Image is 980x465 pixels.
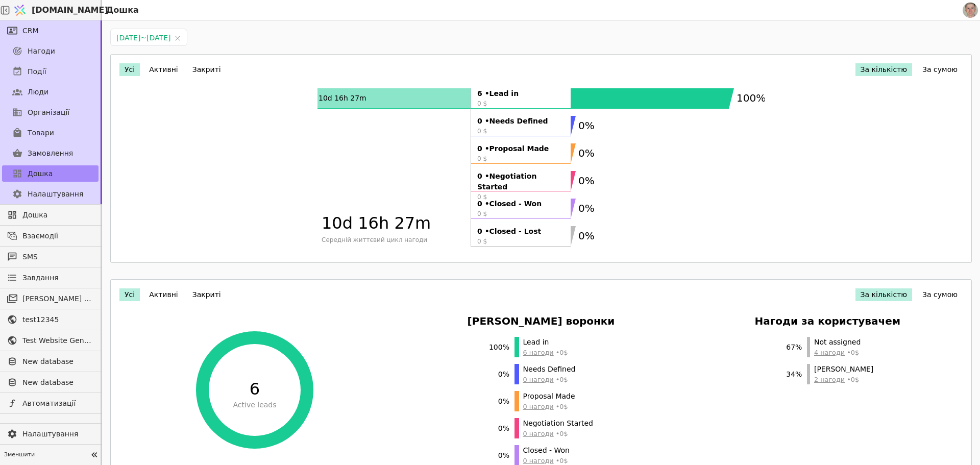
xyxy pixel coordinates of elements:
a: Налаштування [2,426,99,442]
span: • 0 $ [523,348,568,357]
span: 0 $ [477,237,565,246]
a: Події [2,63,99,80]
span: 0 $ [477,99,565,108]
span: Події [28,66,46,77]
a: Люди [2,84,99,100]
button: За кількістю [855,288,913,301]
h3: [PERSON_NAME] воронки [468,313,615,329]
text: 0% [578,147,595,159]
a: test12345 [2,311,99,328]
span: 0 % [489,423,509,434]
a: [PERSON_NAME] розсилки [2,290,99,307]
button: За сумою [917,63,963,76]
span: 6 нагоди [523,349,554,356]
span: Завдання [22,273,59,283]
span: 0 % [489,369,509,380]
a: Налаштування [2,186,99,202]
span: Lead in [523,337,568,348]
span: 0 нагоди [523,376,554,383]
span: Negotiation Started [523,418,593,429]
span: Дошка [28,168,53,179]
button: Активні [144,288,183,301]
a: Автоматизації [2,395,99,411]
span: 67 % [781,342,802,353]
h2: Дошка [102,4,139,16]
span: 34 % [781,369,802,380]
img: 1560949290925-CROPPED-IMG_0201-2-.jpg [963,3,978,18]
strong: 0 • Proposal Made [477,143,565,154]
span: Closed - Won [523,445,570,456]
button: Усі [119,288,140,301]
span: 0 $ [477,192,565,202]
span: New database [22,377,93,388]
a: Дошка [2,165,99,182]
span: • 0 $ [814,375,873,384]
span: Середній життєвий цикл нагоди [322,235,467,244]
span: Зменшити [4,451,87,459]
span: 0 нагоди [523,403,554,410]
text: 10d 16h 27m [318,94,366,102]
span: 0 $ [477,127,565,136]
a: SMS [2,249,99,265]
span: CRM [22,26,39,36]
span: • 0 $ [523,375,576,384]
span: Налаштування [28,189,83,200]
strong: 0 • Needs Defined [477,116,565,127]
span: Test Website General template [22,335,93,346]
a: CRM [2,22,99,39]
span: test12345 [22,314,93,325]
text: 0% [578,202,595,214]
span: Організації [28,107,69,118]
span: 0 нагоди [523,430,554,437]
button: За сумою [917,288,963,301]
strong: 0 • Closed - Won [477,199,565,209]
span: Not assigned [814,337,861,348]
span: Дошка [22,210,93,221]
a: Організації [2,104,99,120]
button: Закриті [187,288,226,301]
a: Нагоди [2,43,99,59]
text: 100% [737,92,766,104]
text: Active leads [233,401,276,409]
a: Test Website General template [2,332,99,349]
span: 2 нагоди [814,376,845,383]
strong: 0 • Negotiation Started [477,171,565,192]
span: Автоматизації [22,398,93,409]
button: Усі [119,63,140,76]
span: New database [22,356,93,367]
span: 0 % [489,450,509,461]
a: New database [2,353,99,370]
span: Товари [28,128,54,138]
svg: close [175,35,181,41]
button: Закриті [187,63,226,76]
span: • 0 $ [523,402,575,411]
span: 0 $ [477,154,565,163]
span: SMS [22,252,93,262]
span: Замовлення [28,148,73,159]
span: [DOMAIN_NAME] [32,4,108,16]
a: Замовлення [2,145,99,161]
a: Дошка [2,207,99,223]
text: 6 [249,379,259,399]
span: 0 % [489,396,509,407]
a: Взаємодії [2,228,99,244]
strong: 6 • Lead in [477,88,565,99]
span: • 0 $ [523,429,593,438]
span: [PERSON_NAME] розсилки [22,293,93,304]
span: 100 % [489,342,509,353]
a: Завдання [2,270,99,286]
text: 0% [578,119,595,132]
span: Налаштування [22,429,93,439]
h3: Нагоди за користувачем [755,313,901,329]
img: Logo [12,1,28,20]
span: Proposal Made [523,391,575,402]
button: За кількістю [855,63,913,76]
a: [DOMAIN_NAME] [10,1,102,20]
span: Взаємодії [22,231,93,241]
span: 0 нагоди [523,457,554,464]
a: Товари [2,125,99,141]
span: Needs Defined [523,364,576,375]
span: 0 $ [477,209,565,218]
text: 0% [578,175,595,187]
span: Clear [175,33,181,43]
